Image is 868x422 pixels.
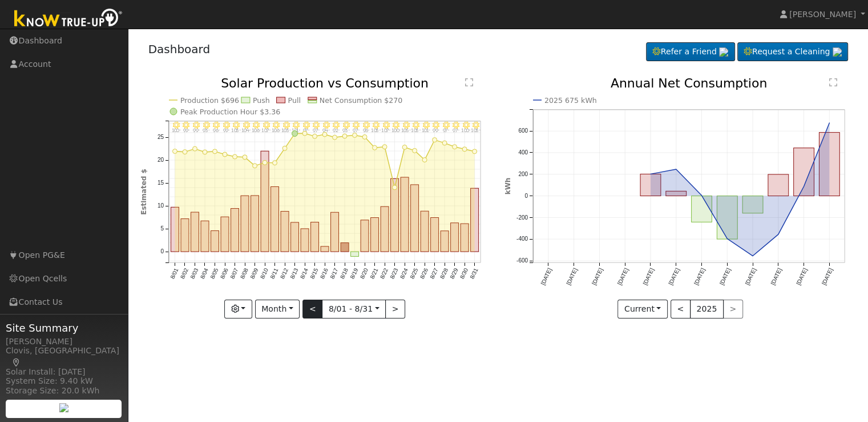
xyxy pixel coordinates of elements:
[351,129,362,133] p: 97°
[251,196,259,252] rect: onclick=""
[423,122,430,129] i: 8/26 - Clear
[349,267,359,280] text: 8/19
[409,267,419,280] text: 8/25
[353,122,360,129] i: 8/19 - Clear
[524,193,528,199] text: 0
[504,178,512,195] text: kWh
[699,193,704,198] circle: onclick=""
[342,134,347,138] circle: onclick=""
[249,267,259,280] text: 8/09
[646,42,735,62] a: Refer a Friend
[421,129,431,133] p: 101°
[617,300,668,319] button: Current
[770,267,783,286] text: [DATE]
[191,129,201,133] p: 99°
[157,180,164,186] text: 15
[465,78,473,87] text: 
[744,267,757,286] text: [DATE]
[363,122,370,129] i: 8/20 - Clear
[794,148,814,196] rect: onclick=""
[768,174,789,196] rect: onclick=""
[591,267,604,286] text: [DATE]
[333,122,340,129] i: 8/17 - Clear
[293,122,300,129] i: 8/13 - Clear
[171,129,181,133] p: 100°
[289,267,299,280] text: 8/13
[212,149,217,154] circle: onclick=""
[393,185,397,190] circle: onclick=""
[429,267,439,280] text: 8/27
[725,237,729,241] circle: onclick=""
[6,375,122,387] div: System Size: 9.40 kW
[9,6,128,32] img: Know True-Up
[282,122,289,129] i: 8/12 - Clear
[381,207,389,252] rect: onclick=""
[413,122,419,129] i: 8/25 - Clear
[179,267,189,280] text: 8/02
[401,177,409,252] rect: onclick=""
[341,129,352,133] p: 93°
[281,212,289,252] rect: onclick=""
[461,129,471,133] p: 100°
[690,300,724,319] button: 2025
[369,267,379,280] text: 8/21
[516,236,528,242] text: -400
[282,146,287,151] circle: onclick=""
[473,122,479,129] i: 8/31 - Clear
[453,122,459,129] i: 8/29 - Clear
[616,267,629,286] text: [DATE]
[341,243,349,252] rect: onclick=""
[640,174,661,196] rect: onclick=""
[718,267,732,286] text: [DATE]
[192,146,197,151] circle: onclick=""
[271,129,281,133] p: 106°
[323,122,330,129] i: 8/16 - Clear
[299,267,309,280] text: 8/14
[171,208,179,252] rect: onclick=""
[461,224,469,252] rect: onclick=""
[362,135,367,140] circle: onclick=""
[223,152,227,157] circle: onclick=""
[231,209,239,252] rect: onclick=""
[169,267,179,280] text: 8/01
[243,122,249,129] i: 8/08 - Clear
[819,133,840,196] rect: onclick=""
[463,122,470,129] i: 8/30 - Clear
[302,300,322,319] button: <
[402,145,407,150] circle: onclick=""
[471,189,479,252] rect: onclick=""
[193,122,200,129] i: 8/03 - Clear
[263,161,267,165] circle: onclick=""
[223,122,229,129] i: 8/06 - Clear
[181,129,192,133] p: 99°
[180,108,281,116] text: Peak Production Hour $3.36
[518,128,528,134] text: 600
[6,366,122,378] div: Solar Install: [DATE]
[671,300,691,319] button: <
[821,267,834,286] text: [DATE]
[518,171,528,177] text: 200
[666,192,687,196] rect: onclick=""
[261,152,269,252] rect: onclick=""
[271,187,278,252] rect: onclick=""
[399,267,409,280] text: 8/24
[302,122,309,129] i: 8/14 - Clear
[251,129,261,133] p: 106°
[301,229,309,252] rect: onclick=""
[321,246,329,252] rect: onclick=""
[351,252,359,257] rect: onclick=""
[431,129,442,133] p: 99°
[221,76,429,90] text: Solar Production vs Consumption
[229,267,239,280] text: 8/07
[322,300,386,319] button: 8/01 - 8/31
[353,133,357,138] circle: onclick=""
[290,129,301,133] p: 101°
[411,185,419,252] rect: onclick=""
[211,129,221,133] p: 96°
[309,267,319,280] text: 8/15
[433,138,437,142] circle: onclick=""
[391,129,402,133] p: 100°
[379,267,389,280] text: 8/22
[231,129,241,133] p: 103°
[243,155,247,160] circle: onclick=""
